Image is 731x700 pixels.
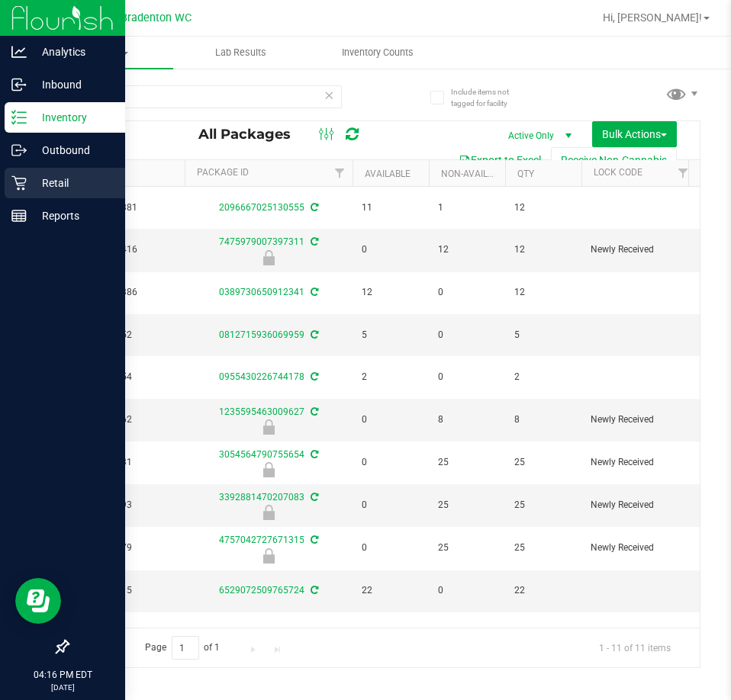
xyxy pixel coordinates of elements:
[591,455,687,470] span: Newly Received
[308,371,318,382] span: Sync from Compliance System
[27,174,118,192] p: Retail
[27,207,118,225] p: Reports
[7,682,118,693] p: [DATE]
[308,535,318,545] span: Sync from Compliance System
[67,85,342,108] input: Search Package ID, Item Name, SKU, Lot or Part Number...
[219,492,304,503] a: 3392881470207083
[438,201,496,215] span: 1
[438,413,496,427] span: 8
[172,636,199,660] input: 1
[514,498,572,512] span: 25
[514,242,572,257] span: 12
[591,242,687,257] span: Newly Received
[27,75,118,94] p: Inbound
[438,583,496,598] span: 0
[15,578,61,624] iframe: Resource center
[308,585,318,596] span: Sync from Compliance System
[591,498,687,512] span: Newly Received
[449,147,551,173] button: Export to Excel
[362,285,420,300] span: 12
[197,167,249,178] a: Package ID
[591,413,687,427] span: Newly Received
[514,201,572,215] span: 12
[514,328,572,342] span: 5
[182,419,355,435] div: Newly Received
[362,242,420,257] span: 0
[514,541,572,555] span: 25
[362,583,420,598] span: 22
[451,86,527,109] span: Include items not tagged for facility
[308,449,318,460] span: Sync from Compliance System
[441,169,509,179] a: Non-Available
[362,413,420,427] span: 0
[514,413,572,427] span: 8
[182,505,355,520] div: Newly Received
[132,636,233,660] span: Page of 1
[308,492,318,503] span: Sync from Compliance System
[11,77,27,92] inline-svg: Inbound
[308,236,318,247] span: Sync from Compliance System
[602,128,667,140] span: Bulk Actions
[27,43,118,61] p: Analytics
[603,11,702,24] span: Hi, [PERSON_NAME]!
[514,455,572,470] span: 25
[11,208,27,223] inline-svg: Reports
[517,169,534,179] a: Qty
[438,455,496,470] span: 25
[182,462,355,477] div: Newly Received
[308,202,318,213] span: Sync from Compliance System
[438,285,496,300] span: 0
[591,541,687,555] span: Newly Received
[11,44,27,59] inline-svg: Analytics
[587,636,683,659] span: 1 - 11 of 11 items
[309,37,446,69] a: Inventory Counts
[308,329,318,340] span: Sync from Compliance System
[362,498,420,512] span: 0
[438,541,496,555] span: 25
[324,85,334,105] span: Clear
[438,626,496,641] span: 2
[219,535,304,545] a: 4757042727671315
[438,498,496,512] span: 25
[219,371,304,382] a: 0955430226744178
[219,585,304,596] a: 6529072509765724
[438,242,496,257] span: 12
[362,626,420,641] span: 7
[321,46,434,59] span: Inventory Counts
[551,147,677,173] button: Receive Non-Cannabis
[671,160,696,186] a: Filter
[592,121,677,147] button: Bulk Actions
[362,328,420,342] span: 5
[438,328,496,342] span: 0
[121,11,192,24] span: Bradenton WC
[27,108,118,127] p: Inventory
[362,201,420,215] span: 11
[11,110,27,125] inline-svg: Inventory
[198,126,306,143] span: All Packages
[438,370,496,384] span: 0
[327,160,353,186] a: Filter
[27,141,118,159] p: Outbound
[362,370,420,384] span: 2
[514,370,572,384] span: 2
[173,37,310,69] a: Lab Results
[362,541,420,555] span: 0
[219,449,304,460] a: 3054564790755654
[219,287,304,297] a: 0389730650912341
[11,175,27,191] inline-svg: Retail
[514,285,572,300] span: 12
[365,169,411,179] a: Available
[362,455,420,470] span: 0
[182,548,355,564] div: Newly Received
[514,583,572,598] span: 22
[219,406,304,417] a: 1235595463009627
[514,626,572,641] span: 9
[182,250,355,265] div: Newly Received
[308,406,318,417] span: Sync from Compliance System
[219,329,304,340] a: 0812715936069959
[7,668,118,682] p: 04:16 PM EDT
[594,167,642,178] a: Lock Code
[308,287,318,297] span: Sync from Compliance System
[195,46,287,59] span: Lab Results
[11,143,27,158] inline-svg: Outbound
